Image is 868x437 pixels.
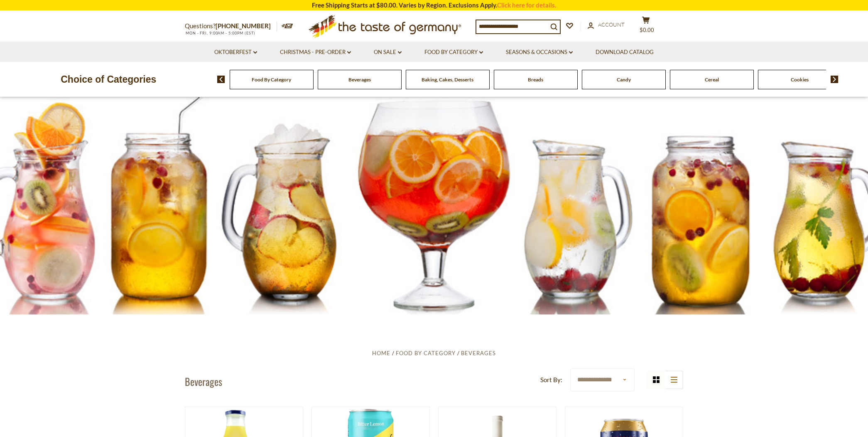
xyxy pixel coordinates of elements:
[185,375,222,388] h1: Beverages
[424,48,483,57] a: Food By Category
[280,48,351,57] a: Christmas - PRE-ORDER
[185,31,255,35] span: MON - FRI, 9:00AM - 5:00PM (EST)
[214,48,257,57] a: Oktoberfest
[506,48,573,57] a: Seasons & Occasions
[705,76,719,83] a: Cereal
[348,76,371,83] a: Beverages
[617,76,631,83] a: Candy
[640,27,654,33] span: $0.00
[461,350,496,356] a: Beverages
[497,1,556,9] a: Click here for details.
[598,21,625,28] span: Account
[596,48,654,57] a: Download Catalog
[374,48,402,57] a: On Sale
[185,21,277,32] p: Questions?
[372,350,390,356] a: Home
[540,375,562,385] label: Sort By:
[216,22,271,29] a: [PHONE_NUMBER]
[633,16,658,37] button: $0.00
[422,76,473,83] a: Baking, Cakes, Desserts
[528,76,543,83] a: Breads
[252,76,291,83] a: Food By Category
[791,76,809,83] a: Cookies
[588,20,625,29] a: Account
[396,350,456,356] a: Food By Category
[217,76,225,83] img: previous arrow
[831,76,839,83] img: next arrow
